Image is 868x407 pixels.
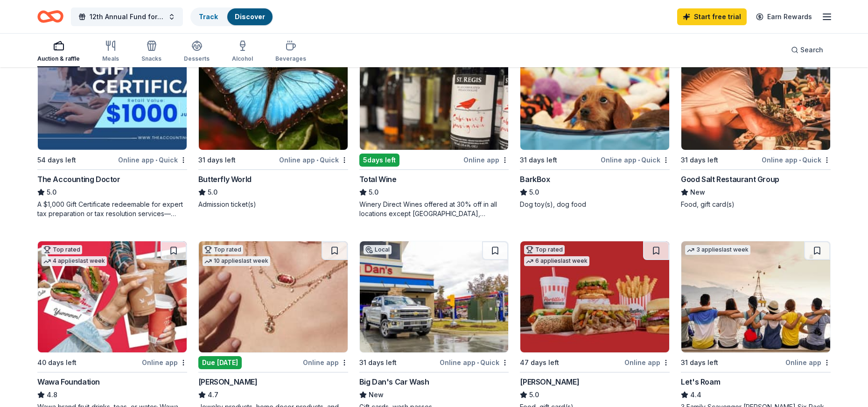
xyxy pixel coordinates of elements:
div: 31 days left [198,154,236,166]
a: Home [37,6,63,28]
div: Online app [785,357,831,368]
div: Dog toy(s), dog food [520,200,670,209]
div: Admission ticket(s) [198,200,348,209]
button: Search [784,41,831,59]
span: • [155,156,157,164]
div: Online app Quick [279,154,348,166]
button: Meals [102,36,119,67]
img: Image for Butterfly World [199,39,348,150]
div: 31 days left [520,154,557,166]
div: Desserts [184,55,210,63]
div: Butterfly World [198,174,252,185]
span: 4.7 [208,389,218,400]
div: Meals [102,55,119,63]
span: 5.0 [529,389,539,400]
span: 5.0 [529,187,539,198]
div: Winery Direct Wines offered at 30% off in all locations except [GEOGRAPHIC_DATA], [GEOGRAPHIC_DAT... [359,200,509,218]
div: Online app Quick [601,154,670,166]
a: Image for BarkBoxTop rated14 applieslast week31 days leftOnline app•QuickBarkBox5.0Dog toy(s), do... [520,38,670,209]
button: Beverages [275,36,306,67]
div: Top rated [524,245,565,254]
button: 12th Annual Fund for Hope Gala Fundraiser [71,7,183,26]
div: 6 applies last week [524,256,589,266]
div: Alcohol [232,55,253,63]
div: Local [364,245,392,254]
div: The Accounting Doctor [37,174,120,185]
div: Online app [303,357,348,368]
div: Online app [463,154,509,166]
img: Image for Portillo's [520,241,669,352]
a: Image for The Accounting DoctorTop rated26 applieslast week54 days leftOnline app•QuickThe Accoun... [37,38,187,218]
span: 5.0 [369,187,378,198]
span: • [316,156,318,164]
img: Image for Let's Roam [681,241,830,352]
img: Image for Total Wine [360,39,509,150]
div: Good Salt Restaurant Group [681,174,779,185]
a: Start free trial [677,8,747,25]
a: Image for Total WineTop rated7 applieslast week5days leftOnline appTotal Wine5.0Winery Direct Win... [359,38,509,218]
button: Auction & raffle [37,36,80,67]
img: Image for The Accounting Doctor [38,39,187,150]
div: 31 days left [681,357,718,368]
img: Image for Big Dan's Car Wash [360,241,509,352]
button: TrackDiscover [190,7,273,26]
span: • [638,156,640,164]
div: 54 days left [37,154,76,166]
div: Top rated [203,245,243,254]
div: 10 applies last week [203,256,270,266]
div: Big Dan's Car Wash [359,376,429,387]
span: • [477,359,479,366]
span: Search [800,44,823,56]
img: Image for Good Salt Restaurant Group [681,39,830,150]
div: 47 days left [520,357,559,368]
div: Wawa Foundation [37,376,100,387]
a: Earn Rewards [750,8,818,25]
div: 3 applies last week [685,245,750,255]
span: 4.4 [690,389,701,400]
div: Online app [142,357,187,368]
div: Online app [624,357,670,368]
div: 40 days left [37,357,77,368]
div: Online app Quick [762,154,831,166]
img: Image for BarkBox [520,39,669,150]
div: Auction & raffle [37,55,80,63]
span: New [690,187,705,198]
span: 5.0 [47,187,56,198]
a: Image for Good Salt Restaurant GroupLocal31 days leftOnline app•QuickGood Salt Restaurant GroupNe... [681,38,831,209]
span: 4.8 [47,389,57,400]
button: Snacks [141,36,161,67]
div: Online app Quick [118,154,187,166]
span: • [799,156,801,164]
div: 31 days left [681,154,718,166]
span: New [369,389,384,400]
a: Image for Butterfly WorldTop ratedLocal31 days leftOnline app•QuickButterfly World5.0Admission ti... [198,38,348,209]
div: 4 applies last week [42,256,107,266]
div: [PERSON_NAME] [198,376,258,387]
button: Alcohol [232,36,253,67]
div: 31 days left [359,357,397,368]
div: Snacks [141,55,161,63]
div: 5 days left [359,154,399,167]
div: Let's Roam [681,376,720,387]
img: Image for Wawa Foundation [38,241,187,352]
a: Discover [235,13,265,21]
div: Due [DATE] [198,356,242,369]
div: Food, gift card(s) [681,200,831,209]
div: Beverages [275,55,306,63]
button: Desserts [184,36,210,67]
span: 12th Annual Fund for Hope Gala Fundraiser [90,11,164,22]
div: BarkBox [520,174,550,185]
div: Online app Quick [440,357,509,368]
div: [PERSON_NAME] [520,376,579,387]
div: Top rated [42,245,82,254]
img: Image for Kendra Scott [199,241,348,352]
div: Total Wine [359,174,397,185]
div: A $1,000 Gift Certificate redeemable for expert tax preparation or tax resolution services—recipi... [37,200,187,218]
span: 5.0 [208,187,217,198]
a: Track [199,13,218,21]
